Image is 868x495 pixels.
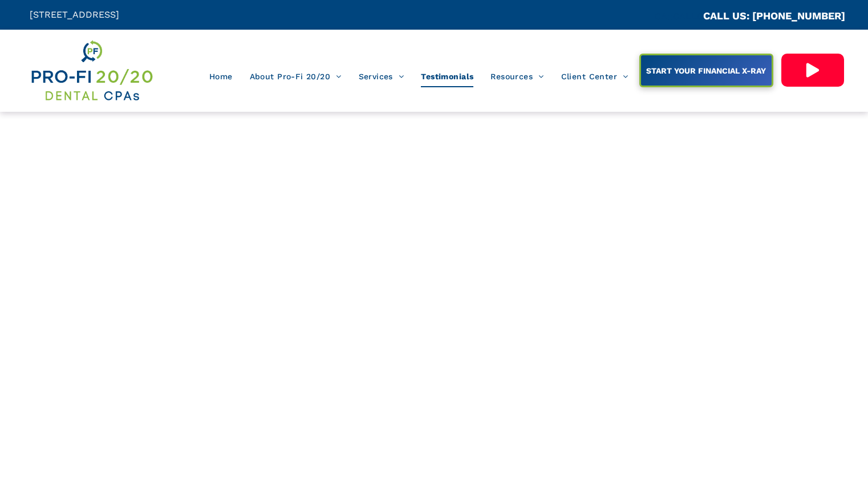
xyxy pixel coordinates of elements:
[30,9,119,20] span: [STREET_ADDRESS]
[241,66,350,87] a: About Pro-Fi 20/20
[642,60,770,81] span: START YOUR FINANCIAL X-RAY
[703,10,845,22] a: CALL US: [PHONE_NUMBER]
[412,66,482,87] a: Testimonials
[553,66,637,87] a: Client Center
[30,38,153,103] img: Get Dental CPA Consulting, Bookkeeping, & Bank Loans
[655,11,703,22] span: CA::CALLC
[350,66,413,87] a: Services
[201,66,241,87] a: Home
[482,66,552,87] a: Resources
[639,54,773,87] a: START YOUR FINANCIAL X-RAY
